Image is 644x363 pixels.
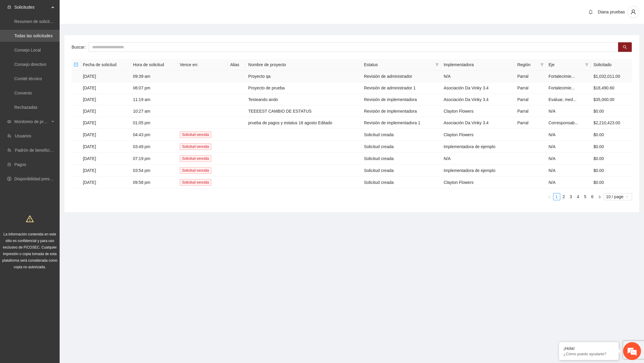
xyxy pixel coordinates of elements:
span: filter [435,63,439,66]
li: 1 [553,193,560,200]
div: ¡Hola! [563,346,614,351]
span: Evaluar, med... [549,97,576,102]
span: 10 / page [606,193,630,200]
span: right [598,195,601,199]
a: 1 [553,193,560,200]
th: Hora de solicitud [131,59,177,71]
td: Revisión de administrador 1 [362,82,441,94]
span: left [548,195,551,199]
span: user [628,9,639,15]
li: 6 [589,193,596,200]
span: Estamos en línea. [35,80,82,140]
td: [DATE] [80,82,131,94]
span: filter [434,60,440,69]
td: [DATE] [80,94,131,106]
span: Solicitud vencida [180,155,211,162]
td: 11:19 am [131,94,177,106]
a: 5 [582,193,589,200]
td: $2,210,423.00 [591,117,632,129]
td: Testeando ando [246,94,362,106]
td: 03:54 pm [131,165,177,176]
a: Convenio [14,91,32,95]
button: left [546,193,553,200]
span: Solicitud vencida [180,167,211,174]
span: Solicitud vencida [180,143,211,150]
span: Solicitudes [14,1,49,13]
td: 10:27 am [131,106,177,117]
td: $35,000.00 [591,94,632,106]
td: 03:49 pm [131,141,177,153]
td: [DATE] [80,129,131,141]
td: Asociación Da Vinky 3.4 [441,94,515,106]
td: N/A [546,176,591,188]
td: $0.00 [591,176,632,188]
a: Pagos [14,162,26,167]
td: Parral [515,106,546,117]
div: Page Size [604,193,632,200]
td: Solicitud creada [362,165,441,176]
td: N/A [441,153,515,165]
a: Consejo directivo [14,62,46,67]
td: $0.00 [591,165,632,176]
span: Región [517,61,538,68]
th: Solicitado [591,59,632,71]
textarea: Escriba su mensaje y pulse “Intro” [3,163,114,184]
span: Eje [549,61,583,68]
span: Fortalecimie... [549,86,575,90]
td: Solicitud creada [362,141,441,153]
a: Comité técnico [14,76,42,81]
td: Solicitud creada [362,153,441,165]
span: La información contenida en este sitio es confidencial y para uso exclusivo de FICOSEC. Cualquier... [2,232,58,269]
a: Disponibilidad presupuestal [14,176,65,181]
td: Clayton Flowers [441,106,515,117]
span: eye [7,120,11,124]
span: filter [539,60,545,69]
span: bell [586,10,595,14]
span: filter [584,60,590,69]
td: Asociación Da Vinky 3.4 [441,82,515,94]
td: 09:39 am [131,71,177,82]
span: Solicitud vencida [180,131,211,138]
th: Vence en: [177,59,228,71]
span: minus-square [74,63,78,67]
td: Implementadora de ejemplo [441,165,515,176]
p: ¿Cómo puedo ayudarte? [563,352,614,356]
td: $0.00 [591,141,632,153]
div: Chatee con nosotros ahora [31,30,100,38]
button: bell [586,7,595,17]
td: Solicitud creada [362,176,441,188]
td: $18,490.60 [591,82,632,94]
span: Solicitud vencida [180,179,211,186]
td: Clayton Flowers [441,129,515,141]
td: 01:05 pm [131,117,177,129]
td: Parral [515,117,546,129]
td: Proyecto de prueba [246,82,362,94]
td: Solicitud creada [362,129,441,141]
td: Implementadora de ejemplo [441,141,515,153]
td: Parral [515,71,546,82]
td: N/A [546,153,591,165]
td: N/A [441,71,515,82]
td: N/A [546,165,591,176]
a: 6 [589,193,596,200]
a: Usuarios [15,134,31,138]
td: [DATE] [80,153,131,165]
li: 4 [575,193,582,200]
button: right [596,193,603,200]
li: Previous Page [546,193,553,200]
td: N/A [546,129,591,141]
li: 2 [560,193,567,200]
td: 07:19 pm [131,153,177,165]
th: Alias [228,59,246,71]
td: Revisión de implementadora [362,94,441,106]
div: Minimizar ventana de chat en vivo [98,3,112,17]
td: Proyecto qa [246,71,362,82]
a: Todas las solicitudes [14,33,52,38]
span: search [623,45,627,50]
th: Nombre de proyecto [246,59,362,71]
td: [DATE] [80,141,131,153]
span: Diana pruebas [598,10,625,14]
a: Padrón de beneficiarios [15,148,59,153]
td: [DATE] [80,106,131,117]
